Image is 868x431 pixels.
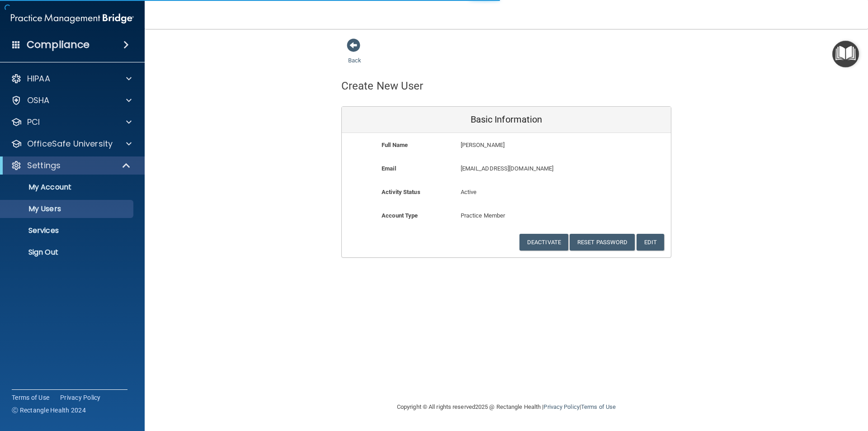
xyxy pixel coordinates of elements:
[11,95,132,106] a: OSHA
[461,163,605,174] p: [EMAIL_ADDRESS][DOMAIN_NAME]
[27,38,90,51] h4: Compliance
[11,9,134,28] img: PMB logo
[12,406,86,415] span: Ⓒ Rectangle Health 2024
[581,403,616,410] a: Terms of Use
[6,226,129,235] p: Services
[341,80,424,92] h4: Create New User
[461,187,552,198] p: Active
[27,117,40,128] p: PCI
[27,138,113,149] p: OfficeSafe University
[382,165,396,172] b: Email
[11,138,132,149] a: OfficeSafe University
[6,248,129,257] p: Sign Out
[382,212,418,219] b: Account Type
[342,107,671,133] div: Basic Information
[348,46,361,64] a: Back
[27,95,50,106] p: OSHA
[461,140,605,151] p: [PERSON_NAME]
[27,73,50,84] p: HIPAA
[832,41,859,67] button: Open Resource Center
[12,393,49,402] a: Terms of Use
[11,73,132,84] a: HIPAA
[637,234,664,251] button: Edit
[543,403,579,410] a: Privacy Policy
[570,234,635,251] button: Reset Password
[461,210,552,221] p: Practice Member
[6,204,129,213] p: My Users
[6,183,129,192] p: My Account
[382,189,420,195] b: Activity Status
[519,234,568,251] button: Deactivate
[382,142,408,148] b: Full Name
[60,393,101,402] a: Privacy Policy
[27,160,61,171] p: Settings
[11,160,131,171] a: Settings
[11,117,132,128] a: PCI
[341,393,671,422] div: Copyright © All rights reserved 2025 @ Rectangle Health | |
